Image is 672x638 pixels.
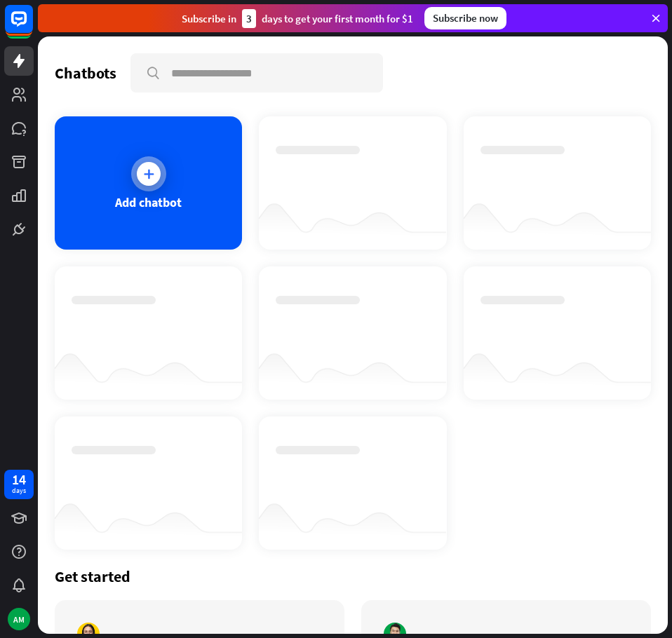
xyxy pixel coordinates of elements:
div: Get started [55,566,651,586]
div: Chatbots [55,63,116,83]
div: Add chatbot [115,194,182,210]
div: AM [8,608,30,630]
div: 3 [242,9,256,28]
div: days [12,486,26,496]
div: Subscribe in days to get your first month for $1 [182,9,413,28]
a: 14 days [4,470,34,499]
button: Open LiveChat chat widget [11,6,53,48]
div: Subscribe now [424,7,506,29]
div: 14 [12,473,26,486]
